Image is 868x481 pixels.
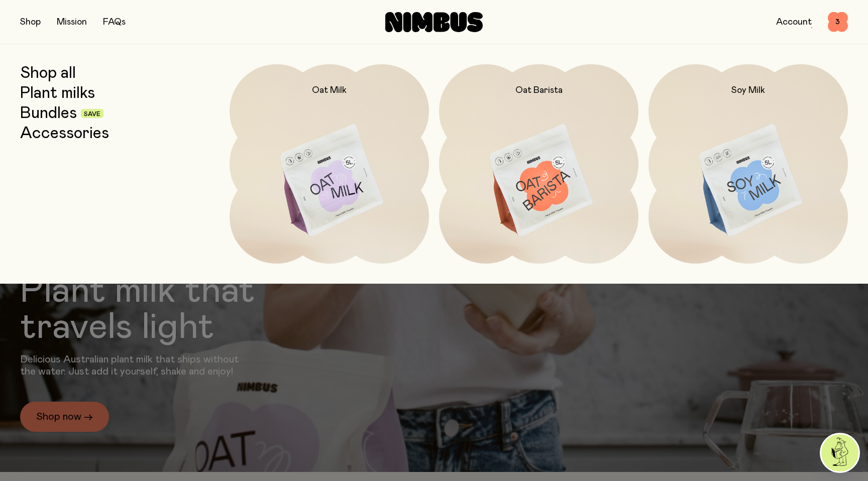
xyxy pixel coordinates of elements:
h2: Oat Barista [515,84,563,96]
a: Oat Milk [230,64,429,264]
a: FAQs [103,18,126,27]
a: Bundles [20,104,77,123]
h2: Oat Milk [312,84,347,96]
a: Oat Barista [439,64,638,264]
h2: Soy Milk [731,84,765,96]
a: Accessories [20,125,109,143]
button: 3 [828,12,848,32]
img: agent [821,434,858,471]
a: Shop all [20,64,76,82]
span: Save [84,111,100,117]
a: Soy Milk [648,64,848,264]
a: Mission [57,18,87,27]
a: Plant milks [20,84,95,102]
a: Account [776,18,812,27]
